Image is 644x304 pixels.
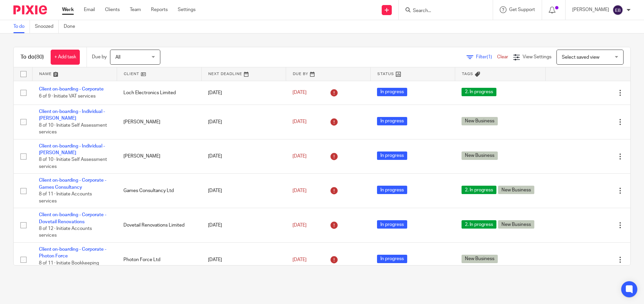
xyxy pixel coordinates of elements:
[462,88,496,96] span: 2. In progress
[498,186,534,194] span: New Business
[412,8,473,14] input: Search
[377,88,407,96] span: In progress
[292,223,307,228] span: [DATE]
[105,6,120,13] a: Clients
[462,117,498,125] span: New Business
[377,117,407,125] span: In progress
[462,151,498,160] span: New Business
[498,220,534,229] span: New Business
[292,120,307,124] span: [DATE]
[201,243,286,277] td: [DATE]
[39,261,99,272] span: 8 of 11 · Initiate Bookkeeping services
[39,247,106,258] a: Client on-boarding - Corporate - Photon Force
[39,212,106,224] a: Client on-boarding - Corporate - Dovetail Renovations
[201,208,286,243] td: [DATE]
[39,94,96,99] span: 6 of 9 · Initiate VAT services
[462,220,496,229] span: 2. In progress
[292,257,307,262] span: [DATE]
[39,144,105,155] a: Client on-boarding - Individual - [PERSON_NAME]
[201,105,286,139] td: [DATE]
[51,50,80,65] a: + Add task
[64,20,80,33] a: Done
[487,55,492,59] span: (1)
[117,208,201,243] td: Dovetail Renovations Limited
[377,186,407,194] span: In progress
[462,72,473,76] span: Tags
[201,174,286,208] td: [DATE]
[20,54,44,61] h1: To do
[62,6,74,13] a: Work
[39,226,92,238] span: 8 of 12 · Initiate Accounts services
[292,188,307,193] span: [DATE]
[130,6,141,13] a: Team
[117,81,201,105] td: Loch Electronics Limited
[35,20,59,33] a: Snoozed
[562,55,599,60] span: Select saved view
[292,90,307,95] span: [DATE]
[13,20,30,33] a: To do
[117,139,201,174] td: [PERSON_NAME]
[178,6,196,13] a: Settings
[39,158,107,169] span: 8 of 10 · Initiate Self Assessment services
[84,6,95,13] a: Email
[509,7,535,12] span: Get Support
[39,178,106,189] a: Client on-boarding - Corporate - Games Consultancy
[476,55,497,59] span: Filter
[117,243,201,277] td: Photon Force Ltd
[115,55,120,60] span: All
[377,220,407,229] span: In progress
[201,81,286,105] td: [DATE]
[13,5,47,14] img: Pixie
[39,123,107,135] span: 8 of 10 · Initiate Self Assessment services
[39,109,105,121] a: Client on-boarding - Individual - [PERSON_NAME]
[39,87,104,92] a: Client on-boarding - Corporate
[523,55,551,59] span: View Settings
[151,6,168,13] a: Reports
[377,255,407,263] span: In progress
[377,151,407,160] span: In progress
[35,54,44,60] span: (80)
[117,105,201,139] td: [PERSON_NAME]
[497,55,508,59] a: Clear
[292,154,307,159] span: [DATE]
[39,192,92,203] span: 8 of 11 · Initiate Accounts services
[572,6,609,13] p: [PERSON_NAME]
[92,54,107,60] p: Due by
[117,174,201,208] td: Games Consultancy Ltd
[612,5,623,15] img: svg%3E
[201,139,286,174] td: [DATE]
[462,186,496,194] span: 2. In progress
[462,255,498,263] span: New Business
